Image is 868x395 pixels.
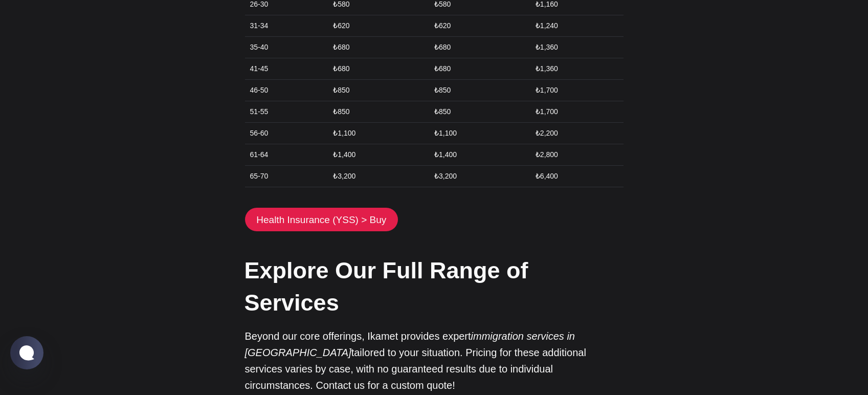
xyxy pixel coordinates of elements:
td: ₺620 [428,15,529,37]
td: ₺2,200 [529,123,624,144]
a: Health Insurance (YSS) > Buy [245,208,398,231]
td: ₺6,400 [529,166,624,187]
td: ₺680 [428,58,529,80]
td: ₺1,240 [529,15,624,37]
p: Beyond our core offerings, Ikamet provides expert tailored to your situation. Pricing for these a... [245,328,624,393]
td: ₺1,100 [327,123,428,144]
td: 61-64 [245,144,327,166]
td: ₺1,360 [529,37,624,58]
td: ₺2,800 [529,144,624,166]
td: ₺1,700 [529,101,624,123]
td: 65-70 [245,166,327,187]
td: 41-45 [245,58,327,80]
td: ₺3,200 [428,166,529,187]
td: ₺850 [428,101,529,123]
td: ₺850 [327,101,428,123]
td: ₺620 [327,15,428,37]
td: ₺1,360 [529,58,624,80]
td: ₺850 [428,80,529,101]
td: ₺1,100 [428,123,529,144]
td: 51-55 [245,101,327,123]
td: ₺680 [428,37,529,58]
td: ₺1,400 [428,144,529,166]
td: ₺850 [327,80,428,101]
td: ₺1,400 [327,144,428,166]
td: 46-50 [245,80,327,101]
td: ₺1,700 [529,80,624,101]
td: ₺680 [327,37,428,58]
td: 35-40 [245,37,327,58]
td: ₺680 [327,58,428,80]
td: 31-34 [245,15,327,37]
h2: Explore Our Full Range of Services [244,254,623,319]
td: ₺3,200 [327,166,428,187]
td: 56-60 [245,123,327,144]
